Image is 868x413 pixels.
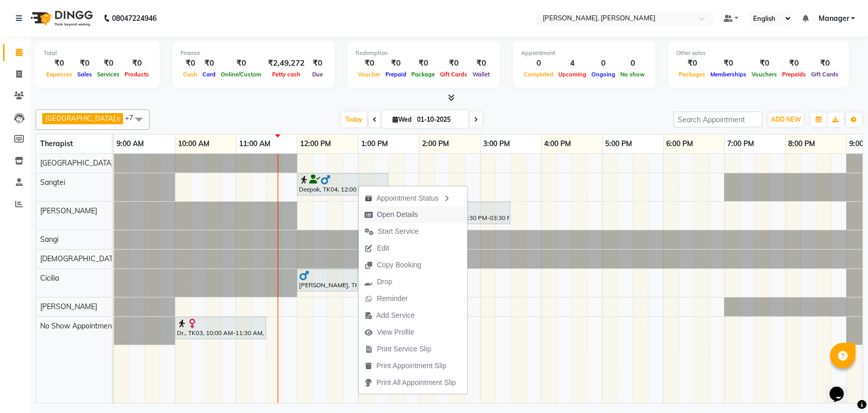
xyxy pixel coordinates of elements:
[365,379,372,387] img: printall.png
[377,209,418,220] span: Open Details
[786,136,818,151] a: 8:00 PM
[409,71,437,78] span: Package
[818,13,849,24] span: Manager
[44,58,75,69] div: ₹0
[437,71,470,78] span: Gift Cards
[40,273,59,283] span: Cicilia
[420,136,452,151] a: 2:00 PM
[365,312,372,319] img: add-service.png
[589,71,618,78] span: Ongoing
[809,58,841,69] div: ₹0
[26,4,96,33] img: logo
[542,136,574,151] a: 4:00 PM
[40,178,65,187] span: Sangtei
[45,114,115,122] span: [GEOGRAPHIC_DATA]
[376,377,456,388] span: Print All Appointment Slip
[44,49,152,58] div: Total
[200,58,218,69] div: ₹0
[114,136,146,151] a: 9:00 AM
[676,71,708,78] span: Packages
[125,114,141,122] span: +7
[355,58,383,69] div: ₹0
[200,71,218,78] span: Card
[780,71,809,78] span: Prepaids
[175,136,212,151] a: 10:00 AM
[825,372,858,403] iframe: chat widget
[218,58,264,69] div: ₹0
[390,116,414,123] span: Wed
[377,327,414,338] span: View Profile
[309,58,326,69] div: ₹0
[676,58,708,69] div: ₹0
[297,136,334,151] a: 12:00 PM
[355,71,383,78] span: Voucher
[218,71,264,78] span: Online/Custom
[176,318,265,338] div: Dr., TK03, 10:00 AM-11:30 AM, Swedish Therapy (90)
[75,58,95,69] div: ₹0
[603,136,635,151] a: 5:00 PM
[112,4,157,33] b: 08047224946
[749,58,780,69] div: ₹0
[664,136,696,151] a: 6:00 PM
[377,293,408,304] span: Reminder
[749,71,780,78] span: Vouchers
[383,71,409,78] span: Prepaid
[376,361,446,371] span: Print Appointment Slip
[44,71,75,78] span: Expenses
[181,71,200,78] span: Cash
[181,58,200,69] div: ₹0
[40,254,119,263] span: [DEMOGRAPHIC_DATA]
[40,302,97,311] span: [PERSON_NAME]
[40,206,97,215] span: [PERSON_NAME]
[376,310,414,321] span: Add Service
[481,136,513,151] a: 3:00 PM
[181,49,326,58] div: Finance
[618,58,647,69] div: 0
[771,116,801,123] span: ADD NEW
[122,58,152,69] div: ₹0
[298,270,356,290] div: [PERSON_NAME], TK02, 12:00 PM-01:00 PM, Swedish Therapy (60)
[236,136,273,151] a: 11:00 AM
[95,71,122,78] span: Services
[377,344,431,354] span: Print Service Slip
[365,195,372,202] img: apt_status.png
[383,58,409,69] div: ₹0
[673,112,762,127] input: Search Appointment
[708,58,749,69] div: ₹0
[95,58,122,69] div: ₹0
[377,277,392,287] span: Drop
[521,71,556,78] span: Completed
[341,112,367,127] span: Today
[75,71,95,78] span: Sales
[556,58,589,69] div: 4
[708,71,749,78] span: Memberships
[676,49,841,58] div: Other sales
[310,71,325,78] span: Due
[618,71,647,78] span: No show
[414,112,465,127] input: 2025-10-01
[270,71,303,78] span: Petty cash
[725,136,757,151] a: 7:00 PM
[556,71,589,78] span: Upcoming
[470,58,492,69] div: ₹0
[365,362,372,370] img: printapt.png
[40,321,114,331] span: No Show Appointment
[377,243,389,254] span: Edit
[264,58,309,69] div: ₹2,49,272
[298,175,387,194] div: Deepak, TK04, 12:00 PM-01:30 PM, Deep Tissue Therapy (90)
[521,49,647,58] div: Appointment
[377,260,421,270] span: Copy Booking
[409,58,437,69] div: ₹0
[355,49,492,58] div: Redemption
[358,189,467,206] div: Appointment Status
[40,139,73,148] span: Therapist
[40,158,113,168] span: [GEOGRAPHIC_DATA]
[40,235,58,244] span: Sangi
[378,226,418,237] span: Start Service
[470,71,492,78] span: Wallet
[780,58,809,69] div: ₹0
[358,136,391,151] a: 1:00 PM
[768,113,803,127] button: ADD NEW
[809,71,841,78] span: Gift Cards
[437,58,470,69] div: ₹0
